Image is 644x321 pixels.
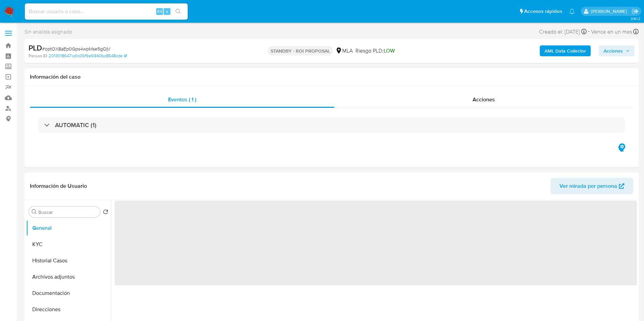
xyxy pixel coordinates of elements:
[115,201,637,285] span: ‌
[26,253,111,269] button: Historial Casos
[559,178,617,194] span: Ver mirada por persona
[26,269,111,285] button: Archivos adjuntos
[38,209,97,215] input: Buscar
[30,74,633,80] h1: Información del caso
[26,220,111,236] button: General
[355,47,395,55] span: Riesgo PLD:
[545,45,586,56] b: AML Data Collector
[591,8,629,15] p: rocio.garcia@mercadolibre.com
[591,28,632,36] span: Vence en un mes
[26,285,111,301] button: Documentación
[25,7,188,16] input: Buscar usuario o caso...
[588,27,590,36] span: -
[551,178,633,194] button: Ver mirada por persona
[569,8,575,14] a: Notificaciones
[632,8,639,15] a: Salir
[524,8,562,15] span: Accesos rápidos
[24,28,72,36] span: Sin analista asignado
[30,183,87,189] h1: Información de Usuario
[473,96,495,103] span: Acciones
[103,209,108,217] button: Volver al orden por defecto
[38,117,625,133] div: AUTOMATIC (1)
[168,96,196,103] span: Eventos ( 1 )
[32,209,37,215] button: Buscar
[26,236,111,253] button: KYC
[539,27,587,36] div: Creado el: [DATE]
[42,45,110,52] span: # optOX8aEp0Gps4wpMse5gOjV
[49,53,127,59] a: 2013018647cd1c05f9e5940bc8548cde
[268,46,333,56] p: STANDBY - ROI PROPOSAL
[604,45,623,56] span: Acciones
[55,121,96,129] h3: AUTOMATIC (1)
[171,7,185,16] button: search-icon
[335,47,353,55] div: MLA
[599,45,634,56] button: Acciones
[540,45,591,56] button: AML Data Collector
[29,53,47,59] b: Person ID
[157,8,162,15] span: Alt
[384,47,395,55] span: LOW
[26,301,111,318] button: Direcciones
[29,42,42,53] b: PLD
[166,8,168,15] span: s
